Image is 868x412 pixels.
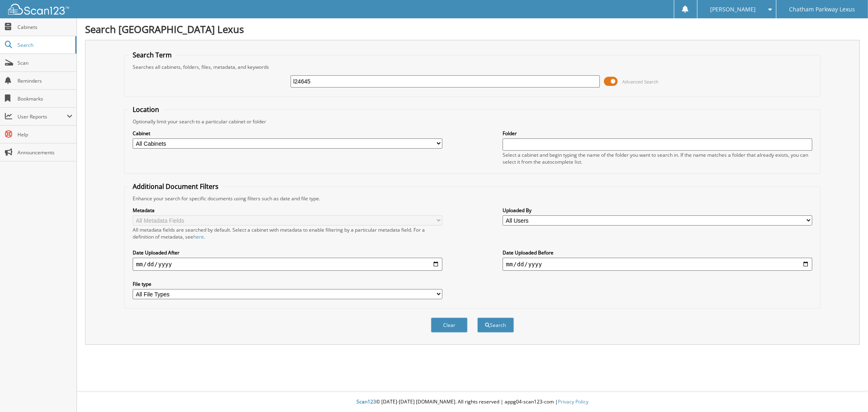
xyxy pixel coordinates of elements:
[193,233,204,240] a: here
[77,392,868,412] div: © [DATE]-[DATE] [DOMAIN_NAME]. All rights reserved | appg04-scan123-com |
[710,7,756,12] span: [PERSON_NAME]
[17,42,71,48] span: Search
[85,22,860,36] h1: Search [GEOGRAPHIC_DATA] Lexus
[129,118,816,125] div: Optionally limit your search to a particular cabinet or folder
[129,182,223,191] legend: Additional Document Filters
[17,24,72,31] span: Cabinets
[827,373,868,412] iframe: Chat Widget
[129,195,816,202] div: Enhance your search for specific documents using filters such as date and file type.
[17,59,72,66] span: Scan
[503,207,812,214] label: Uploaded By
[503,249,812,256] label: Date Uploaded Before
[8,4,69,15] img: scan123-logo-white.svg
[431,318,468,333] button: Clear
[17,149,72,156] span: Announcements
[133,281,442,287] label: File type
[133,226,442,240] div: All metadata fields are searched by default. Select a cabinet with metadata to enable filtering b...
[129,50,176,59] legend: Search Term
[789,7,855,12] span: Chatham Parkway Lexus
[558,398,588,405] a: Privacy Policy
[17,95,72,102] span: Bookmarks
[503,130,812,137] label: Folder
[17,77,72,84] span: Reminders
[477,318,514,333] button: Search
[17,131,72,138] span: Help
[129,105,163,114] legend: Location
[356,398,376,405] span: Scan123
[503,151,812,165] div: Select a cabinet and begin typing the name of the folder you want to search in. If the name match...
[133,249,442,256] label: Date Uploaded After
[17,113,67,120] span: User Reports
[133,130,442,137] label: Cabinet
[622,79,658,85] span: Advanced Search
[133,258,442,271] input: start
[133,207,442,214] label: Metadata
[503,258,812,271] input: end
[129,64,816,70] div: Searches all cabinets, folders, files, metadata, and keywords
